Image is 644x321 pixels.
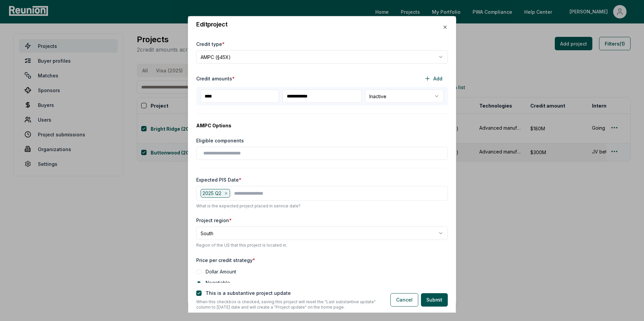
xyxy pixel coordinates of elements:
[196,299,380,310] p: When this checkbox is checked, saving this project will reset the "Last substantive update" colum...
[206,268,236,275] label: Dollar Amount
[201,189,230,198] div: 2025 Q2
[196,217,232,224] label: Project region
[419,72,448,85] button: Add
[196,137,244,144] label: Eligible components
[196,243,448,248] p: Region of the US that this project is located in.
[196,75,235,82] label: Credit amounts
[196,21,227,27] h2: Edit project
[196,203,448,209] p: What is the expected project placed in service date?
[206,290,291,296] label: This is a substantive project update
[421,293,448,307] button: Submit
[196,257,255,263] label: Price per credit strategy
[196,176,241,183] label: Expected PIS Date
[196,41,225,48] label: Credit type
[206,279,230,286] label: Negotiable
[196,122,448,129] label: AMPC Options
[390,293,418,307] button: Cancel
